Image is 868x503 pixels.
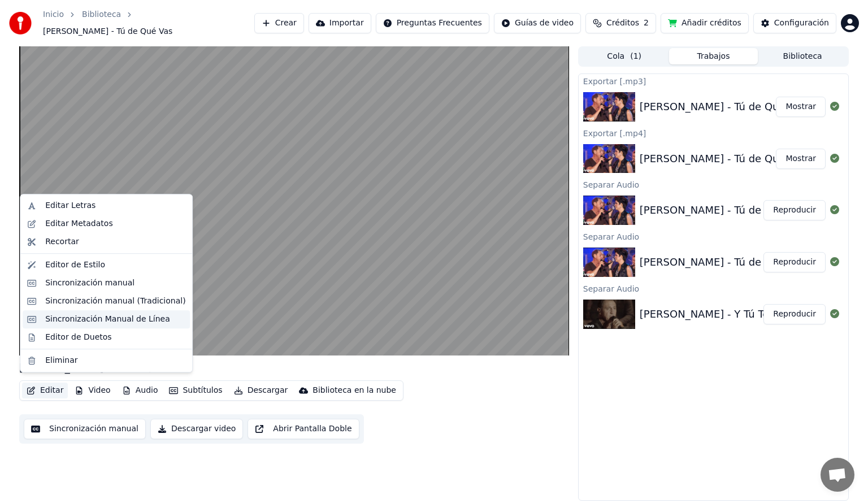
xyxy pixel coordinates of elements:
div: [PERSON_NAME] - Tú de Qué Vas [19,360,186,376]
button: Biblioteca [758,48,847,64]
button: Subtítulos [164,383,227,398]
button: Reproducir [763,252,826,272]
div: [PERSON_NAME] - Tú de Qué Vas [640,254,806,270]
button: Crear [254,13,304,33]
div: Eliminar [45,355,77,366]
button: Editar [22,383,68,398]
div: Editar Letras [45,200,96,211]
button: Añadir créditos [661,13,749,33]
button: Cola [580,48,669,64]
button: Descargar [229,383,293,398]
span: Créditos [606,18,639,29]
button: Configuración [753,13,836,33]
div: Editor de Estilo [45,259,105,271]
a: Inicio [43,9,64,20]
div: Sincronización manual [45,277,134,289]
nav: breadcrumb [43,9,254,37]
img: youka [9,12,32,34]
button: Reproducir [763,304,826,324]
button: Créditos2 [585,13,656,33]
span: ( 1 ) [630,51,641,62]
div: Separar Audio [579,177,848,191]
div: [PERSON_NAME] - Tú de Qué Vas [640,151,806,167]
span: [PERSON_NAME] - Tú de Qué Vas [43,26,172,37]
div: Separar Audio [579,281,848,295]
div: [PERSON_NAME] - Tú de Qué Vas [640,99,806,115]
a: Chat abierto [821,458,854,492]
div: Biblioteca en la nube [313,385,396,396]
div: Configuración [774,18,829,29]
button: Importar [309,13,371,33]
a: Biblioteca [82,9,121,20]
button: Mostrar [776,149,826,169]
div: Exportar [.mp4] [579,126,848,140]
button: Mostrar [776,97,826,117]
button: Abrir Pantalla Doble [248,419,359,439]
div: Sincronización Manual de Línea [45,314,170,325]
div: [PERSON_NAME] - Tú de Qué Vas [640,202,806,218]
button: Audio [118,383,163,398]
div: Separar Audio [579,229,848,243]
button: Descargar video [150,419,243,439]
span: 2 [644,18,649,29]
button: Guías de video [494,13,581,33]
div: Sincronización manual (Tradicional) [45,296,185,307]
button: Preguntas Frecuentes [376,13,489,33]
button: Reproducir [763,200,826,220]
button: Trabajos [669,48,758,64]
div: Editor de Duetos [45,332,111,343]
div: Editar Metadatos [45,218,112,229]
div: Recortar [45,236,79,248]
div: Exportar [.mp3] [579,74,848,88]
button: Sincronización manual [24,419,146,439]
button: Video [70,383,115,398]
